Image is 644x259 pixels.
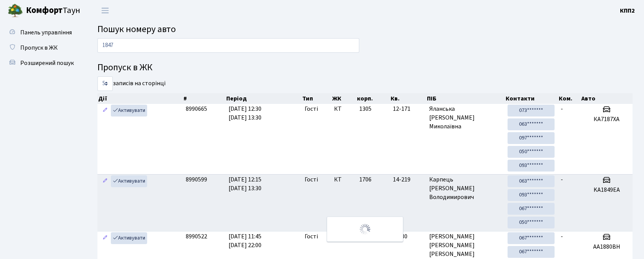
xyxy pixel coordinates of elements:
[393,232,423,241] span: 4-480
[334,175,353,184] span: КТ
[4,40,80,55] a: Пропуск в ЖК
[331,93,357,104] th: ЖК
[8,3,23,18] img: logo.png
[186,232,207,241] span: 8990522
[4,25,80,40] a: Панель управління
[620,6,635,15] b: КПП2
[305,175,318,184] span: Гості
[225,93,302,104] th: Період
[359,175,371,184] span: 1706
[390,93,426,104] th: Кв.
[101,232,110,244] a: Редагувати
[26,4,80,17] span: Таун
[429,175,501,202] span: Карпець [PERSON_NAME] Володимирович
[97,62,633,73] h4: Пропуск в ЖК
[302,93,331,104] th: Тип
[229,232,261,249] span: [DATE] 11:45 [DATE] 22:00
[393,175,423,184] span: 14-219
[426,93,504,104] th: ПІБ
[334,105,353,113] span: КТ
[20,28,72,37] span: Панель управління
[429,105,501,131] span: Яланська [PERSON_NAME] Миколаївна
[97,76,113,91] select: записів на сторінці
[429,232,501,259] span: [PERSON_NAME] [PERSON_NAME] [PERSON_NAME]
[584,116,629,123] h5: КА7187ХА
[229,175,261,193] span: [DATE] 12:15 [DATE] 13:30
[305,232,318,241] span: Гості
[111,232,147,244] a: Активувати
[111,105,147,117] a: Активувати
[581,93,633,104] th: Авто
[584,186,629,194] h5: KA1849EA
[4,55,80,71] a: Розширений пошук
[101,105,110,117] a: Редагувати
[558,93,581,104] th: Ком.
[186,105,207,113] span: 8990665
[359,223,371,235] img: Обробка...
[97,23,176,36] span: Пошук номеру авто
[584,243,629,251] h5: АА1880ВН
[111,175,147,187] a: Активувати
[305,105,318,113] span: Гості
[20,59,74,67] span: Розширений пошук
[229,105,261,122] span: [DATE] 12:30 [DATE] 13:30
[96,4,115,17] button: Переключити навігацію
[97,93,183,104] th: Дії
[97,76,165,91] label: записів на сторінці
[26,4,63,16] b: Комфорт
[393,105,423,113] span: 12-171
[183,93,226,104] th: #
[505,93,558,104] th: Контакти
[561,232,563,241] span: -
[101,175,110,187] a: Редагувати
[561,175,563,184] span: -
[186,175,207,184] span: 8990599
[20,44,58,52] span: Пропуск в ЖК
[561,105,563,113] span: -
[97,38,359,53] input: Пошук
[620,6,635,15] a: КПП2
[359,105,371,113] span: 1305
[356,93,390,104] th: корп.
